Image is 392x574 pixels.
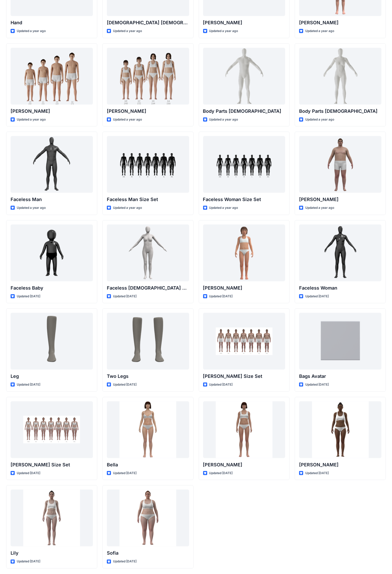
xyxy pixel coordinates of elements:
[305,471,329,476] p: Updated [DATE]
[11,196,93,203] p: Faceless Man
[203,108,285,115] p: Body Parts [DEMOGRAPHIC_DATA]
[107,461,189,468] p: Bella
[299,401,381,458] a: Gabrielle
[203,461,285,468] p: [PERSON_NAME]
[113,471,137,476] p: Updated [DATE]
[11,313,93,370] a: Leg
[299,48,381,105] a: Body Parts Female
[299,313,381,370] a: Bags Avatar
[299,108,381,115] p: Body Parts [DEMOGRAPHIC_DATA]
[107,313,189,370] a: Two Legs
[203,48,285,105] a: Body Parts Male
[17,117,46,122] p: Updated a year ago
[17,294,40,299] p: Updated [DATE]
[299,461,381,468] p: [PERSON_NAME]
[113,205,142,211] p: Updated a year ago
[11,401,93,458] a: Olivia Size Set
[107,48,189,105] a: Brenda
[11,284,93,292] p: Faceless Baby
[11,108,93,115] p: [PERSON_NAME]
[17,28,46,34] p: Updated a year ago
[305,28,334,34] p: Updated a year ago
[113,294,137,299] p: Updated [DATE]
[107,225,189,281] a: Faceless Female CN Lite
[113,559,137,564] p: Updated [DATE]
[203,136,285,193] a: Faceless Woman Size Set
[17,205,46,211] p: Updated a year ago
[203,225,285,281] a: Emily
[107,549,189,557] p: Sofia
[107,19,189,26] p: [DEMOGRAPHIC_DATA] [DEMOGRAPHIC_DATA]
[11,19,93,26] p: Hand
[209,28,238,34] p: Updated a year ago
[299,373,381,380] p: Bags Avatar
[17,559,40,564] p: Updated [DATE]
[209,294,233,299] p: Updated [DATE]
[11,225,93,281] a: Faceless Baby
[107,401,189,458] a: Bella
[203,373,285,380] p: [PERSON_NAME] Size Set
[11,461,93,468] p: [PERSON_NAME] Size Set
[209,382,233,387] p: Updated [DATE]
[209,117,238,122] p: Updated a year ago
[107,284,189,292] p: Faceless [DEMOGRAPHIC_DATA] CN Lite
[113,382,137,387] p: Updated [DATE]
[203,313,285,370] a: Oliver Size Set
[11,136,93,193] a: Faceless Man
[305,294,329,299] p: Updated [DATE]
[305,382,329,387] p: Updated [DATE]
[107,373,189,380] p: Two Legs
[305,117,334,122] p: Updated a year ago
[203,401,285,458] a: Emma
[11,549,93,557] p: Lily
[299,225,381,281] a: Faceless Woman
[203,284,285,292] p: [PERSON_NAME]
[107,196,189,203] p: Faceless Man Size Set
[17,382,40,387] p: Updated [DATE]
[299,19,381,26] p: [PERSON_NAME]
[113,117,142,122] p: Updated a year ago
[299,196,381,203] p: [PERSON_NAME]
[299,136,381,193] a: Joseph
[11,373,93,380] p: Leg
[209,205,238,211] p: Updated a year ago
[113,28,142,34] p: Updated a year ago
[11,490,93,546] a: Lily
[11,48,93,105] a: Brandon
[107,490,189,546] a: Sofia
[299,284,381,292] p: Faceless Woman
[203,19,285,26] p: [PERSON_NAME]
[305,205,334,211] p: Updated a year ago
[209,471,233,476] p: Updated [DATE]
[107,108,189,115] p: [PERSON_NAME]
[107,136,189,193] a: Faceless Man Size Set
[17,471,40,476] p: Updated [DATE]
[203,196,285,203] p: Faceless Woman Size Set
